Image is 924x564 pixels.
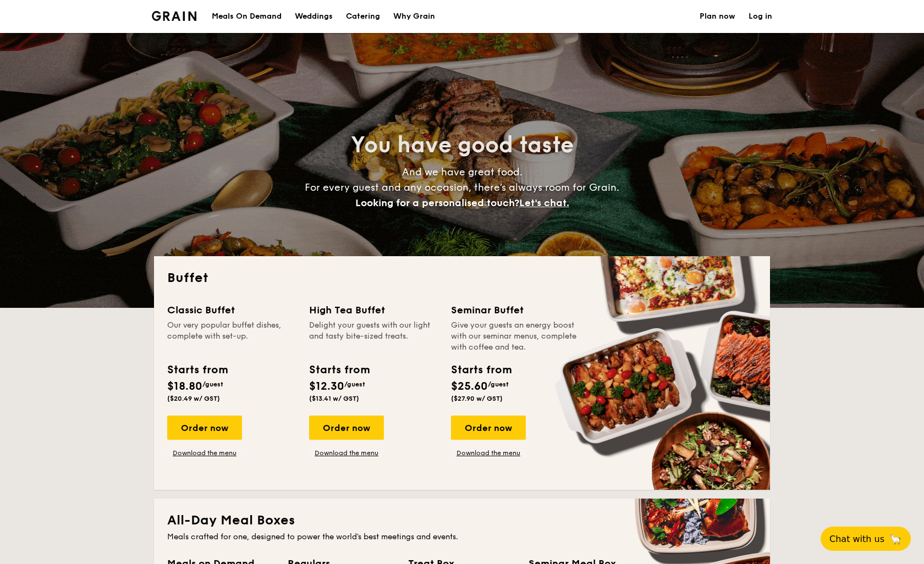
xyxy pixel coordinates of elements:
[167,362,227,378] div: Starts from
[451,302,580,318] div: Seminar Buffet
[351,132,574,158] span: You have good taste
[309,380,344,393] span: $12.30
[167,449,242,457] a: Download the menu
[821,527,911,551] button: Chat with us🦙
[451,362,511,378] div: Starts from
[167,395,220,402] span: ($20.49 w/ GST)
[152,11,196,21] a: Logotype
[167,380,202,393] span: $18.80
[451,416,526,440] div: Order now
[309,362,369,378] div: Starts from
[488,380,509,388] span: /guest
[305,166,619,209] span: And we have great food. For every guest and any occasion, there’s always room for Grain.
[202,380,223,388] span: /guest
[309,320,438,353] div: Delight your guests with our light and tasty bite-sized treats.
[344,380,365,388] span: /guest
[519,197,569,209] span: Let's chat.
[309,395,359,402] span: ($13.41 w/ GST)
[167,269,757,287] h2: Buffet
[167,512,757,529] h2: All-Day Meal Boxes
[889,533,902,545] span: 🦙
[167,320,296,353] div: Our very popular buffet dishes, complete with set-up.
[167,532,757,543] div: Meals crafted for one, designed to power the world's best meetings and events.
[309,416,384,440] div: Order now
[451,320,580,353] div: Give your guests an energy boost with our seminar menus, complete with coffee and tea.
[829,534,884,544] span: Chat with us
[355,197,519,209] span: Looking for a personalised touch?
[451,395,503,402] span: ($27.90 w/ GST)
[167,416,242,440] div: Order now
[451,380,488,393] span: $25.60
[451,449,526,457] a: Download the menu
[309,302,438,318] div: High Tea Buffet
[309,449,384,457] a: Download the menu
[167,302,296,318] div: Classic Buffet
[152,11,196,21] img: Grain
